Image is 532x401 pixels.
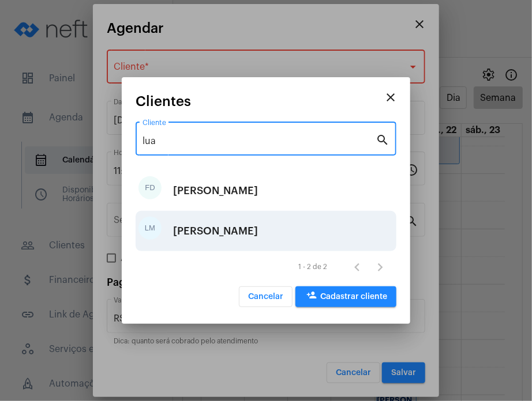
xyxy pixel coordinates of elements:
[173,173,258,208] div: [PERSON_NAME]
[384,90,398,104] mat-icon: close
[376,133,389,146] mat-icon: search
[295,286,396,307] button: Cadastrar cliente
[248,293,283,301] span: Cancelar
[369,256,392,279] button: Próxima página
[136,94,191,109] span: Clientes
[143,136,376,146] input: Pesquisar cliente
[298,263,327,271] div: 1 - 2 de 2
[239,286,293,307] button: Cancelar
[305,290,319,304] mat-icon: person_add
[138,217,162,240] div: LM
[346,256,369,279] button: Página anterior
[138,176,162,199] div: FD
[173,214,258,248] div: [PERSON_NAME]
[305,293,387,301] span: Cadastrar cliente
